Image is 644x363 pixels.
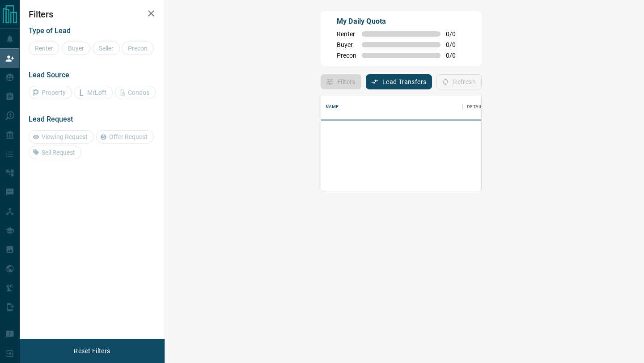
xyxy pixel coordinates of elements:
p: My Daily Quota [337,16,466,27]
span: Lead Request [29,115,73,123]
h2: Filters [29,9,156,20]
span: 0 / 0 [446,30,466,38]
span: Buyer [337,41,356,48]
span: Precon [337,52,356,59]
span: Type of Lead [29,26,71,35]
span: 0 / 0 [446,52,466,59]
div: Details [467,94,485,119]
span: Lead Source [29,71,69,79]
div: Name [326,94,339,119]
span: Renter [337,30,356,38]
div: Name [321,94,462,119]
button: Reset Filters [68,343,116,359]
button: Lead Transfers [366,74,432,89]
span: 0 / 0 [446,41,466,48]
